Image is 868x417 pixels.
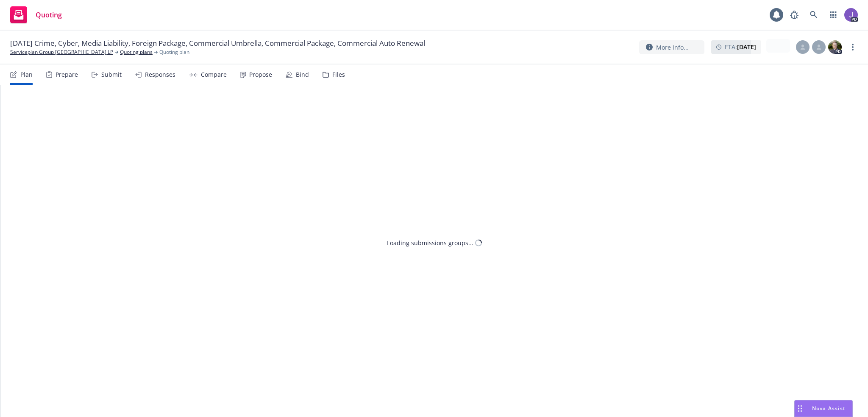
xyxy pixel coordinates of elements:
[249,71,272,78] div: Propose
[825,6,842,23] a: Switch app
[656,43,689,52] span: More info...
[10,38,425,48] span: [DATE] Crime, Cyber, Media Liability, Foreign Package, Commercial Umbrella, Commercial Package, C...
[639,40,704,54] button: More info...
[332,71,345,78] div: Files
[159,48,189,56] span: Quoting plan
[120,48,153,56] a: Quoting plans
[725,42,756,51] span: ETA :
[20,71,33,78] div: Plan
[145,71,175,78] div: Responses
[56,71,78,78] div: Prepare
[201,71,227,78] div: Compare
[848,42,858,52] a: more
[101,71,122,78] div: Submit
[844,8,858,22] img: photo
[795,400,805,417] div: Drag to move
[10,48,113,56] a: Serviceplan Group [GEOGRAPHIC_DATA] LP
[812,405,846,412] span: Nova Assist
[296,71,309,78] div: Bind
[737,43,756,51] strong: [DATE]
[828,40,842,54] img: photo
[7,3,65,27] a: Quoting
[805,6,822,23] a: Search
[794,400,853,417] button: Nova Assist
[387,238,473,247] div: Loading submissions groups...
[786,6,803,23] a: Report a Bug
[36,11,62,18] span: Quoting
